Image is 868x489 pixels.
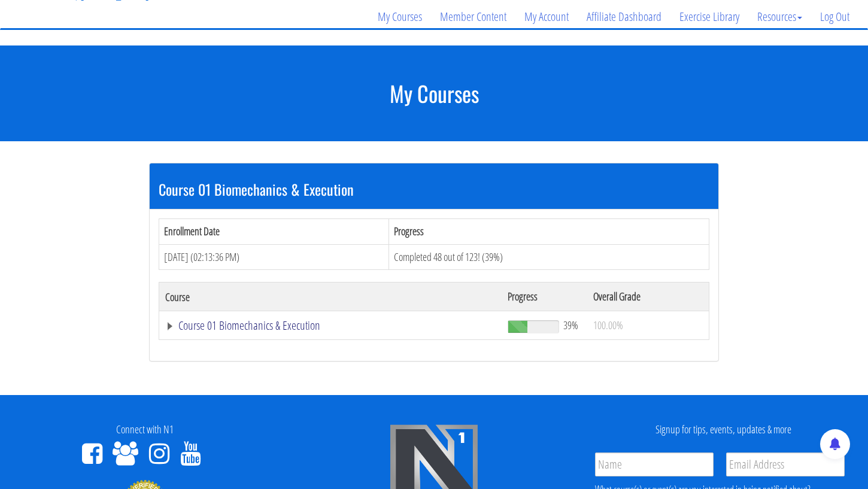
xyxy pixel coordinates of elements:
th: Progress [502,283,587,311]
td: 100.00% [587,311,709,340]
a: Course 01 Biomechanics & Execution [165,320,496,332]
h4: Connect with N1 [9,424,280,436]
input: Email Address [726,452,845,476]
td: [DATE] (02:13:36 PM) [159,244,389,270]
th: Course [159,283,502,311]
th: Enrollment Date [159,218,389,244]
th: Overall Grade [587,283,709,311]
th: Progress [389,218,709,244]
h4: Signup for tips, events, updates & more [588,424,859,436]
td: Completed 48 out of 123! (39%) [389,244,709,270]
h3: Course 01 Biomechanics & Execution [159,181,709,197]
input: Name [595,452,714,476]
span: 39% [563,318,578,332]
